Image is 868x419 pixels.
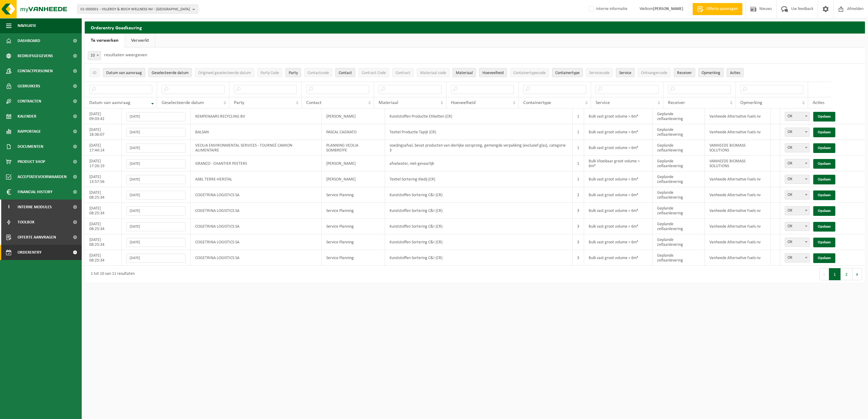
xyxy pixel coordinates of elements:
span: OK [785,222,809,231]
span: OK [785,128,810,137]
span: Acties [813,100,824,105]
span: Contract Code [362,71,386,75]
td: VANHEEDE BIOMASS SOLUTIONS [705,140,771,156]
span: 10 [88,51,101,60]
span: Receiver [668,100,685,105]
span: Materiaal [379,100,398,105]
button: Previous [819,268,829,280]
a: Opslaan [813,222,835,232]
td: [PERSON_NAME] [322,109,385,124]
span: Servicecode [589,71,610,75]
button: PartyParty: Activate to sort [285,68,301,77]
span: OK [785,159,810,168]
span: Rapportage [18,124,41,139]
td: [DATE] 08:25:34 [85,219,122,234]
button: 1 [829,268,841,280]
td: 1 [573,171,584,187]
span: Containertypecode [513,71,546,75]
span: OK [785,254,809,262]
td: 3 [573,219,584,234]
span: Contact [306,100,321,105]
button: 2 [841,268,853,280]
td: [DATE] 17:26:19 [85,156,122,171]
button: Geselecteerde datumGeselecteerde datum: Activate to sort [148,68,192,77]
td: 1 [573,124,584,140]
span: OK [785,191,809,199]
td: Service Planning [322,234,385,250]
span: OK [785,253,810,262]
td: 2 [573,187,584,203]
td: Service Planning [322,187,385,203]
button: ReceiverReceiver: Activate to sort [674,68,695,77]
button: ServiceService: Activate to sort [616,68,635,77]
h2: Orderentry Goedkeuring [85,21,865,33]
button: ContactContact: Activate to sort [335,68,355,77]
a: Te verwerken [85,34,125,47]
td: Vanheede Alternative Fuels nv [705,109,771,124]
td: Vanheede Alternative Fuels nv [705,187,771,203]
span: Materiaal [456,71,473,75]
td: BALSAN [191,124,322,140]
a: Opslaan [813,206,835,216]
td: Vanheede Alternative Fuels nv [705,219,771,234]
td: Textiel Productie Tapijt (CR) [385,124,573,140]
td: Bulk vast groot volume > 6m³ [584,140,652,156]
button: ServicecodeServicecode: Activate to sort [586,68,613,77]
td: Vanheede Alternative Fuels nv [705,250,771,266]
td: Vanheede Alternative Fuels nv [705,124,771,140]
button: Materiaal codeMateriaal code: Activate to sort [417,68,449,77]
td: Vanheede Alternative Fuels nv [705,234,771,250]
button: OpmerkingOpmerking: Activate to sort [698,68,724,77]
td: [DATE] 08:25:34 [85,250,122,266]
button: IDID: Activate to sort [89,68,100,77]
label: Interne informatie [587,5,627,14]
span: Datum van aanvraag [106,71,142,75]
td: COGETRINA LOGISTICS SA [191,187,322,203]
button: HoeveelheidHoeveelheid: Activate to sort [479,68,507,77]
span: Hoeveelheid [451,100,475,105]
td: Vanheede Alternative Fuels nv [705,203,771,219]
a: Opslaan [813,128,835,137]
td: Bulk vast groot volume > 6m³ [584,109,652,124]
span: Financial History [18,184,52,200]
span: Hoeveelheid [482,71,504,75]
td: Bulk vast groot volume > 6m³ [584,171,652,187]
td: [DATE] 13:57:56 [85,171,122,187]
button: Contract CodeContract Code: Activate to sort [358,68,389,77]
span: Materiaal code [420,71,446,75]
span: 01-000001 - VILLEROY & BOCH WELLNESS NV - [GEOGRAPHIC_DATA] [81,5,190,14]
span: OK [785,175,809,184]
a: Offerte aanvragen [692,3,742,15]
span: Dashboard [18,33,40,48]
td: Geplande zelfaanlevering [653,203,705,219]
td: Geplande zelfaanlevering [653,187,705,203]
div: 1 tot 10 van 11 resultaten [88,269,135,280]
span: Offerte aanvragen [18,230,56,245]
td: Bulk Vloeibaar groot volume > 6m³ [584,156,652,171]
td: Geplande zelfaanlevering [653,234,705,250]
button: Party CodeParty Code: Activate to sort [257,68,282,77]
td: Vanheede Alternative Fuels nv [705,171,771,187]
td: Geplande zelfaanlevering [653,140,705,156]
a: Opslaan [813,190,835,200]
span: Kalender [18,109,36,124]
td: Bulk vast groot volume > 6m³ [584,219,652,234]
span: Party Code [261,71,279,75]
span: Opmerking [740,100,762,105]
td: Kunststoffen Sortering C&I (CR) [385,234,573,250]
td: [DATE] 08:25:34 [85,203,122,219]
button: Origineel geselecteerde datumOrigineel geselecteerde datum: Activate to sort [195,68,254,77]
td: voedingsafval, bevat producten van dierlijke oorsprong, gemengde verpakking (exclusief glas), cat... [385,140,573,156]
button: ContactcodeContactcode: Activate to sort [304,68,332,77]
td: Service Planning [322,219,385,234]
td: 1 [573,109,584,124]
button: MateriaalMateriaal: Activate to sort [452,68,476,77]
span: Datum van aanvraag [89,100,130,105]
td: Service Planning [322,250,385,266]
td: Service Planning [322,203,385,219]
span: Containertype [555,71,580,75]
a: Opslaan [813,112,835,122]
td: COGETRINA LOGISTICS SA [191,219,322,234]
button: OntvangercodeOntvangercode: Activate to sort [638,68,671,77]
td: GRANCO - CHANTIER PEETERS [191,156,322,171]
